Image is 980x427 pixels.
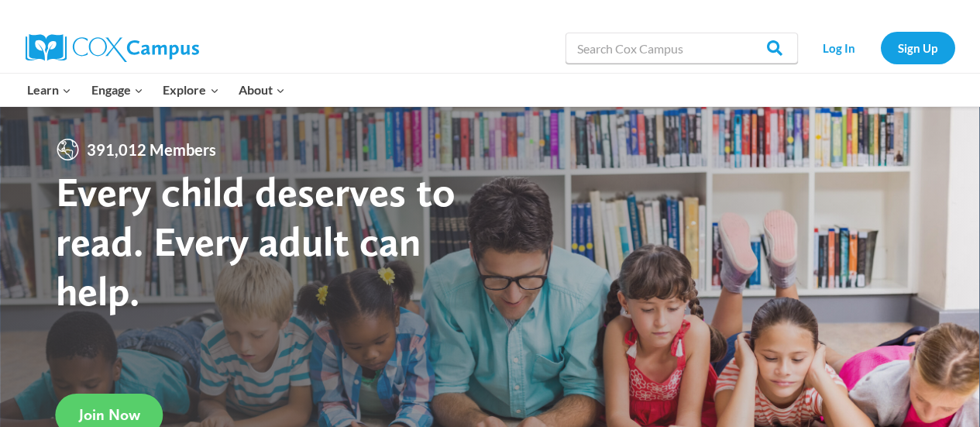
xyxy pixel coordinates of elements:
[56,167,456,315] strong: Every child deserves to read. Every adult can help.
[79,405,140,424] span: Join Now
[81,137,222,162] span: 391,012 Members
[566,33,798,64] input: Search Cox Campus
[26,34,199,62] img: Cox Campus
[18,74,295,106] nav: Primary Navigation
[806,32,955,64] nav: Secondary Navigation
[27,80,71,100] span: Learn
[239,80,285,100] span: About
[91,80,143,100] span: Engage
[806,32,873,64] a: Log In
[163,80,218,100] span: Explore
[881,32,955,64] a: Sign Up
